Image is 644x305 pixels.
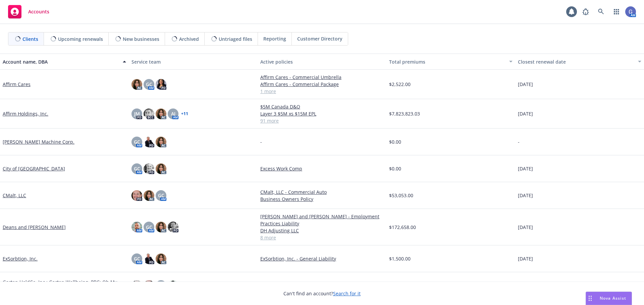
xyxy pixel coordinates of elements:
[297,35,342,42] span: Customer Directory
[171,110,175,117] span: AJ
[389,192,413,199] span: $53,053.00
[144,108,154,119] img: photo
[131,79,142,90] img: photo
[260,196,384,203] a: Business Owners Policy
[3,255,38,262] a: ExSorbtion, Inc.
[518,58,634,65] div: Closest renewal date
[3,192,26,199] a: CMalt, LLC
[146,224,152,231] span: GC
[333,290,361,297] a: Search for it
[22,35,38,43] span: Clients
[3,110,48,117] a: Affirm Holdings, Inc.
[168,280,178,291] img: photo
[260,138,262,145] span: -
[518,81,533,88] span: [DATE]
[3,81,31,88] a: Affirm Cares
[129,54,258,70] button: Service team
[144,280,154,291] img: photo
[518,255,533,262] span: [DATE]
[515,54,644,70] button: Closest renewal date
[389,58,505,65] div: Total premiums
[144,190,154,201] img: photo
[146,81,152,88] span: GC
[518,192,533,199] span: [DATE]
[144,163,154,174] img: photo
[260,58,384,65] div: Active policies
[518,138,520,145] span: -
[3,165,65,172] a: City of [GEOGRAPHIC_DATA]
[386,54,515,70] button: Total premiums
[518,110,533,117] span: [DATE]
[389,224,416,231] span: $172,658.00
[156,79,166,90] img: photo
[260,255,384,262] a: ExSorbtion, Inc. - General Liability
[3,224,66,231] a: Deans and [PERSON_NAME]
[134,110,140,117] span: JM
[260,103,384,110] a: $5M Canada D&O
[389,110,420,117] span: $7,823,823.03
[260,88,384,95] a: 1 more
[260,165,384,172] a: Excess Work Comp
[260,227,384,234] a: DH Adjusting LLC
[518,165,533,172] span: [DATE]
[181,112,188,116] a: + 11
[3,279,126,293] a: Garten HoldCo, Inc.; Garten Wellbeing, PBC; Oh My Green, Inc.; Lean & Local, LLC; Welyns, Inc
[131,280,142,291] img: photo
[156,108,166,119] img: photo
[28,9,49,14] span: Accounts
[625,6,636,17] img: photo
[134,138,140,145] span: GC
[518,224,533,231] span: [DATE]
[156,222,166,232] img: photo
[389,255,411,262] span: $1,500.00
[260,234,384,241] a: 8 more
[600,295,626,301] span: Nova Assist
[579,5,592,18] a: Report a Bug
[58,35,103,43] span: Upcoming renewals
[260,110,384,117] a: Layer 3 $5M xs $15M EPL
[260,213,384,227] a: [PERSON_NAME] and [PERSON_NAME] - Employment Practices Liability
[179,35,199,43] span: Archived
[586,292,632,305] button: Nova Assist
[260,81,384,88] a: Affirm Cares - Commercial Package
[131,222,142,232] img: photo
[131,190,142,201] img: photo
[144,253,154,264] img: photo
[610,5,623,18] a: Switch app
[131,58,255,65] div: Service team
[260,188,384,196] a: CMalt, LLC - Commercial Auto
[586,292,594,305] div: Drag to move
[134,165,140,172] span: GC
[389,81,411,88] span: $2,522.00
[389,165,401,172] span: $0.00
[123,35,159,43] span: New businesses
[168,222,178,232] img: photo
[3,138,74,145] a: [PERSON_NAME] Machine Corp.
[156,253,166,264] img: photo
[258,54,386,70] button: Active policies
[283,290,361,297] span: Can't find an account?
[158,192,164,199] span: GC
[389,138,401,145] span: $0.00
[156,137,166,147] img: photo
[263,35,286,42] span: Reporting
[594,5,608,18] a: Search
[134,255,140,262] span: GC
[5,2,52,21] a: Accounts
[144,137,154,147] img: photo
[156,163,166,174] img: photo
[219,35,252,43] span: Untriaged files
[260,74,384,81] a: Affirm Cares - Commercial Umbrella
[3,58,119,65] div: Account name, DBA
[260,117,384,124] a: 91 more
